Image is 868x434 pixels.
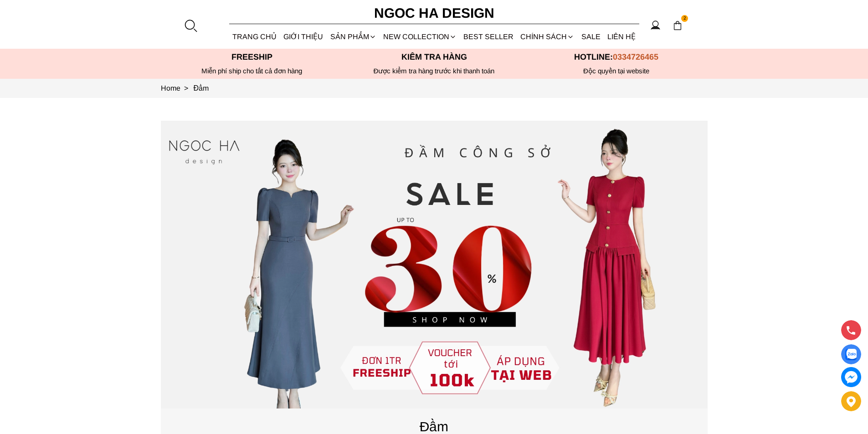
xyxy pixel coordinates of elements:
p: Freeship [161,52,343,62]
span: 2 [681,15,688,22]
a: NEW COLLECTION [380,25,460,49]
div: SẢN PHẨM [327,25,380,49]
h6: Độc quyền tại website [525,67,708,75]
a: Link to Đầm [194,84,209,92]
a: Display image [841,344,861,364]
a: Ngoc Ha Design [366,2,503,24]
a: SALE [578,25,604,49]
img: Display image [845,349,857,360]
div: Chính sách [517,25,578,49]
p: Hotline: [525,52,708,62]
a: Link to Home [161,84,194,92]
a: TRANG CHỦ [229,25,280,49]
a: messenger [841,367,861,387]
a: LIÊN HỆ [604,25,639,49]
a: GIỚI THIỆU [280,25,327,49]
a: BEST SELLER [460,25,517,49]
span: 0334726465 [613,52,658,61]
span: > [180,84,192,92]
font: Kiểm tra hàng [401,52,467,61]
p: Được kiểm tra hàng trước khi thanh toán [343,67,525,75]
div: Miễn phí ship cho tất cả đơn hàng [161,67,343,75]
img: img-CART-ICON-ksit0nf1 [673,20,683,31]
